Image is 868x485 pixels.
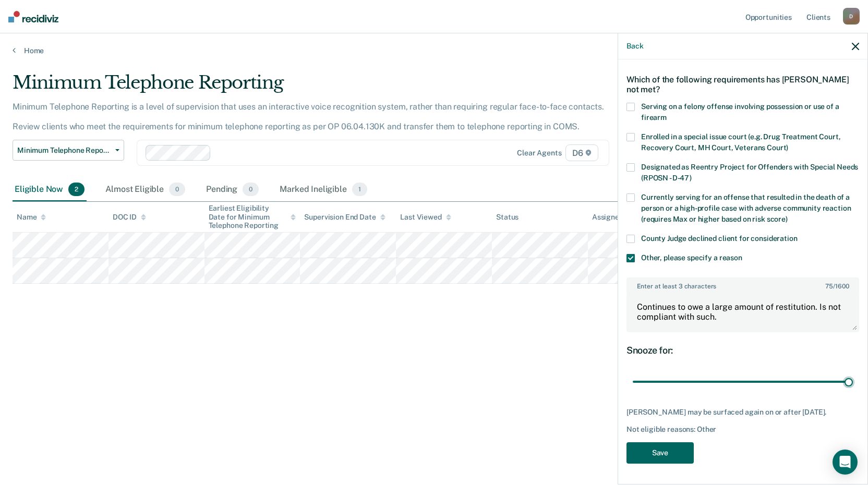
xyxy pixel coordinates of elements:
[628,278,858,290] label: Enter at least 3 characters
[626,408,859,417] div: [PERSON_NAME] may be surfaced again on or after [DATE].
[565,144,598,161] span: D6
[204,178,261,201] div: Pending
[626,442,694,464] button: Save
[825,283,849,290] span: / 1600
[843,8,860,25] div: D
[243,183,259,196] span: 0
[400,213,451,222] div: Last Viewed
[833,450,858,475] div: Open Intercom Messenger
[641,193,851,223] span: Currently serving for an offense that resulted in the death of a person or a high-profile case wi...
[641,253,742,262] span: Other, please specify a reason
[626,42,643,51] button: Back
[641,102,839,122] span: Serving on a felony offense involving possession or use of a firearm
[825,283,833,290] span: 75
[13,46,855,55] a: Home
[17,213,46,222] div: Name
[517,149,561,157] div: Clear agents
[626,345,859,356] div: Snooze for:
[641,132,840,152] span: Enrolled in a special issue court (e.g. Drug Treatment Court, Recovery Court, MH Court, Veterans ...
[641,234,798,242] span: County Judge declined client for consideration
[209,204,296,230] div: Earliest Eligibility Date for Minimum Telephone Reporting
[13,102,604,131] p: Minimum Telephone Reporting is a level of supervision that uses an interactive voice recognition ...
[352,183,367,196] span: 1
[641,163,858,182] span: Designated as Reentry Project for Offenders with Special Needs (RPOSN - D-47)
[13,72,664,102] div: Minimum Telephone Reporting
[496,213,519,222] div: Status
[113,213,146,222] div: DOC ID
[17,146,111,155] span: Minimum Telephone Reporting
[278,178,369,201] div: Marked Ineligible
[592,213,641,222] div: Assigned to
[304,213,385,222] div: Supervision End Date
[8,11,58,22] img: Recidiviz
[628,293,858,331] textarea: Continues to owe a large amount of restitution. Is not compliant with such.
[626,66,859,103] div: Which of the following requirements has [PERSON_NAME] not met?
[103,178,187,201] div: Almost Eligible
[626,425,859,434] div: Not eligible reasons: Other
[13,178,87,201] div: Eligible Now
[68,183,85,196] span: 2
[169,183,185,196] span: 0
